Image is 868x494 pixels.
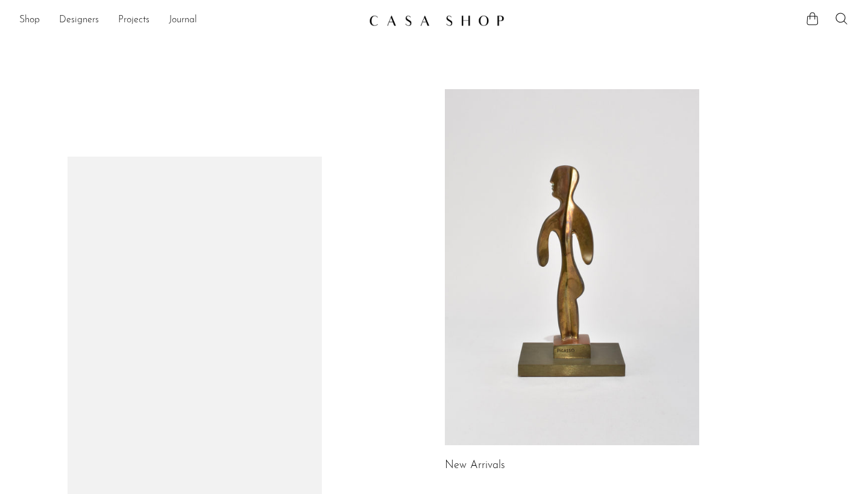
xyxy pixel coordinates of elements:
a: Journal [169,13,197,28]
a: Shop [19,13,40,28]
a: New Arrivals [445,460,505,471]
a: Designers [59,13,99,28]
a: Projects [118,13,149,28]
ul: NEW HEADER MENU [19,10,359,31]
nav: Desktop navigation [19,10,359,31]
